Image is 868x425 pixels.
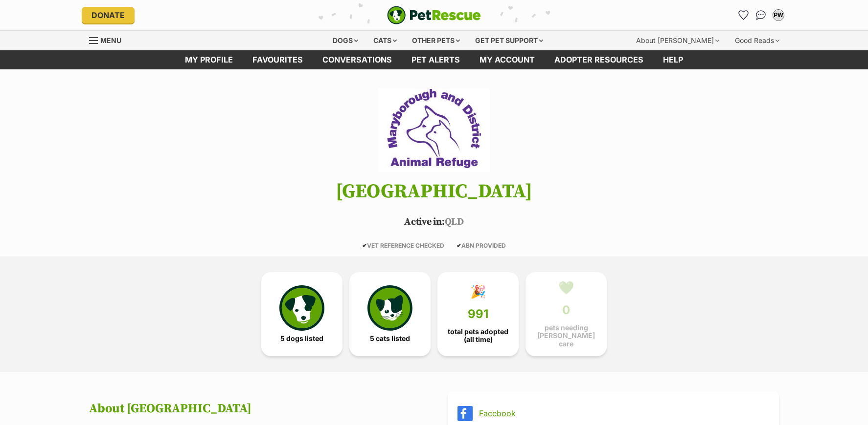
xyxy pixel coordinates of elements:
[525,272,607,356] a: 💚 0 pets needing [PERSON_NAME] care
[89,402,420,416] h2: About [GEOGRAPHIC_DATA]
[562,303,570,317] span: 0
[349,272,431,356] a: 5 cats listed
[558,280,574,295] div: 💚
[370,335,410,342] span: 5 cats listed
[753,7,769,23] a: Conversations
[387,6,481,24] a: PetRescue
[279,285,324,330] img: petrescue-icon-eee76f85a60ef55c4a1927667547b313a7c0e82042636edf73dce9c88f694885.svg
[470,50,545,69] a: My account
[735,7,786,23] ul: Account quick links
[479,409,765,418] a: Facebook
[457,242,506,249] span: ABN PROVIDED
[280,335,323,342] span: 5 dogs listed
[457,242,461,249] icon: ✔
[362,242,367,249] icon: ✔
[728,31,786,50] div: Good Reads
[82,7,135,23] a: Donate
[653,50,693,69] a: Help
[261,272,343,356] a: 5 dogs listed
[534,324,598,347] span: pets needing [PERSON_NAME] care
[313,50,402,69] a: conversations
[74,215,794,230] p: QLD
[629,31,726,50] div: About [PERSON_NAME]
[326,31,365,50] div: Dogs
[366,31,404,50] div: Cats
[545,50,653,69] a: Adopter resources
[243,50,313,69] a: Favourites
[100,36,121,44] span: Menu
[405,31,467,50] div: Other pets
[735,7,751,23] a: Favourites
[468,31,550,50] div: Get pet support
[74,181,794,202] h1: [GEOGRAPHIC_DATA]
[367,285,412,330] img: cat-icon-068c71abf8fe30c970a85cd354bc8e23425d12f6e8612795f06af48be43a487a.svg
[387,6,481,24] img: logo-e224e6f780fb5917bec1dbf3a21bbac754714ae5b6737aabdf751b685950b380.svg
[446,328,510,343] span: total pets adopted (all time)
[437,272,519,356] a: 🎉 991 total pets adopted (all time)
[756,10,766,20] img: chat-41dd97257d64d25036548639549fe6c8038ab92f7586957e7f3b1b290dea8141.svg
[774,10,783,20] div: PW
[362,242,444,249] span: VET REFERENCE CHECKED
[175,50,243,69] a: My profile
[378,89,490,172] img: Maryborough Animal Refuge
[404,216,444,228] span: Active in:
[470,284,486,299] div: 🎉
[468,307,488,321] span: 991
[402,50,470,69] a: Pet alerts
[89,31,128,48] a: Menu
[771,7,786,23] button: My account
